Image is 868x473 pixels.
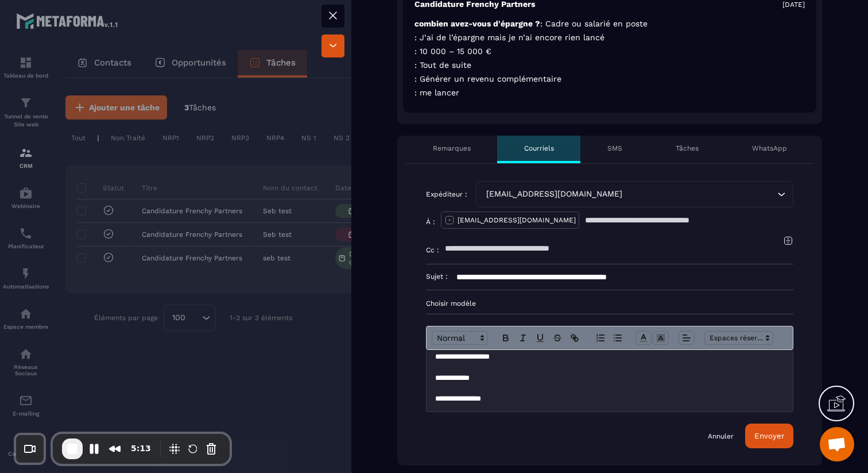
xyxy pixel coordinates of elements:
[476,181,793,207] div: Search for option
[820,427,854,462] div: Ouvrir le chat
[426,272,448,281] p: Sujet :
[483,188,625,201] span: [EMAIL_ADDRESS][DOMAIN_NAME]
[458,216,576,225] p: [EMAIL_ADDRESS][DOMAIN_NAME]
[426,245,439,255] p: Cc :
[426,299,793,308] p: Choisir modèle
[625,188,774,201] input: Search for option
[426,217,435,226] p: À :
[426,190,467,199] p: Expéditeur :
[676,144,699,153] p: Tâches
[752,144,787,153] p: WhatsApp
[414,74,561,83] span: : Générer un revenu complémentaire
[524,144,554,153] p: Courriels
[414,88,459,97] span: : me lancer
[708,432,734,441] a: Annuler
[433,144,471,153] p: Remarques
[607,144,622,153] p: SMS
[745,424,793,448] button: Envoyer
